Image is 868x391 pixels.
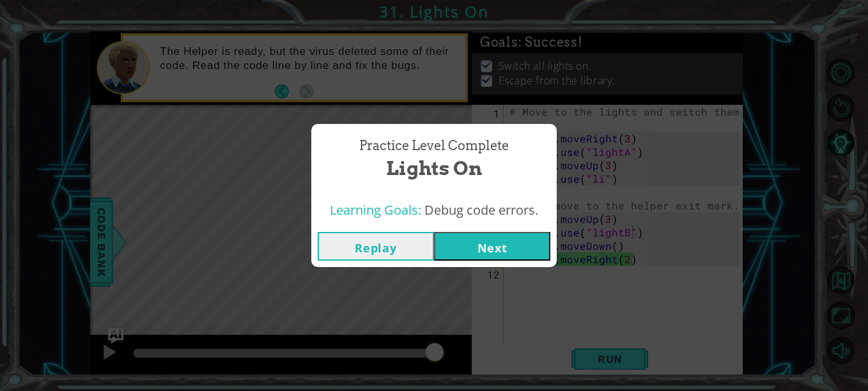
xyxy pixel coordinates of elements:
[330,201,421,218] span: Learning Goals:
[386,155,482,182] span: Lights On
[424,201,538,218] span: Debug code errors.
[359,137,509,155] span: Practice Level Complete
[318,232,434,261] button: Replay
[434,232,550,261] button: Next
